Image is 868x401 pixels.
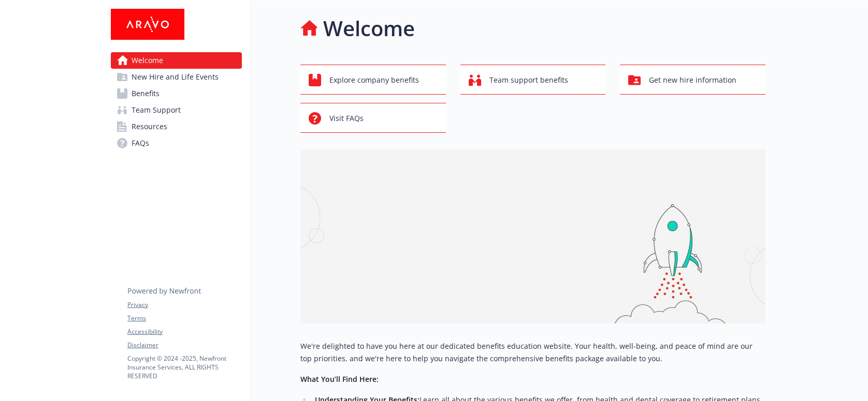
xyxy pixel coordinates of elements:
[323,13,415,44] h1: Welcome
[300,65,446,95] button: Explore company benefits
[132,118,167,135] span: Resources
[300,103,446,133] button: Visit FAQs
[460,65,606,95] button: Team support benefits
[111,118,242,135] a: Resources
[127,341,241,350] a: Disclaimer
[111,85,242,102] a: Benefits
[300,340,765,365] p: We're delighted to have you here at our dedicated benefits education website. Your health, well-b...
[329,70,419,90] span: Explore company benefits
[132,135,149,151] span: FAQs
[620,65,765,95] button: Get new hire information
[329,109,364,128] span: Visit FAQs
[649,70,736,90] span: Get new hire information
[300,149,765,323] img: overview page banner
[132,69,219,85] span: New Hire and Life Events
[111,52,242,69] a: Welcome
[127,314,241,323] a: Terms
[127,354,241,380] p: Copyright © 2024 - 2025 , Newfront Insurance Services, ALL RIGHTS RESERVED
[132,52,163,69] span: Welcome
[111,135,242,151] a: FAQs
[127,300,241,310] a: Privacy
[111,69,242,85] a: New Hire and Life Events
[111,102,242,118] a: Team Support
[300,374,379,384] strong: What You’ll Find Here:
[132,85,160,102] span: Benefits
[132,102,181,118] span: Team Support
[489,70,568,90] span: Team support benefits
[127,327,241,336] a: Accessibility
